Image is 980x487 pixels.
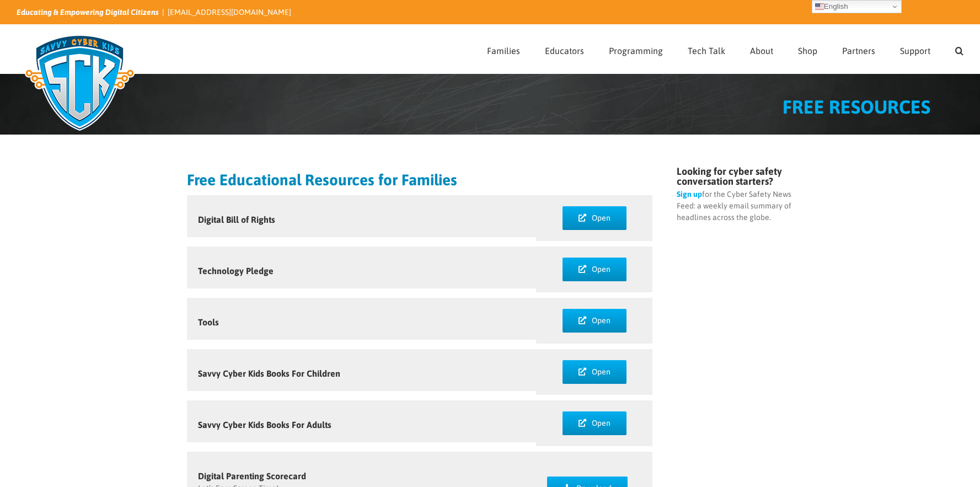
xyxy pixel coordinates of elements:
[592,316,611,325] span: Open
[750,25,773,73] a: About
[17,28,143,138] img: Savvy Cyber Kids Logo
[563,258,626,281] a: Open
[198,420,526,429] h5: Savvy Cyber Kids Books For Adults
[900,25,930,73] a: Support
[955,25,963,73] a: Search
[545,46,584,55] span: Educators
[168,8,291,17] a: [EMAIL_ADDRESS][DOMAIN_NAME]
[198,266,526,275] h5: Technology Pledge
[487,25,520,73] a: Families
[842,25,875,73] a: Partners
[609,46,663,55] span: Programming
[198,215,526,224] h5: Digital Bill of Rights
[198,472,526,480] h5: Digital Parenting Scorecard
[198,369,526,378] h5: Savvy Cyber Kids Books For Children
[198,318,526,327] h5: Tools
[487,25,963,73] nav: Main Menu
[487,46,520,55] span: Families
[677,189,793,223] p: for the Cyber Safety News Feed: a weekly email summary of headlines across the globe.
[563,309,626,333] a: Open
[798,25,817,73] a: Shop
[815,2,824,11] img: en
[563,360,626,384] a: Open
[17,8,159,17] i: Educating & Empowering Digital Citizens
[592,367,611,377] span: Open
[592,213,611,223] span: Open
[592,419,611,428] span: Open
[842,46,875,55] span: Partners
[750,46,773,55] span: About
[798,46,817,55] span: Shop
[688,46,725,55] span: Tech Talk
[592,265,611,274] span: Open
[609,25,663,73] a: Programming
[677,167,793,186] h4: Looking for cyber safety conversation starters?
[900,46,930,55] span: Support
[783,96,930,117] span: FREE RESOURCES
[688,25,725,73] a: Tech Talk
[563,411,626,435] a: Open
[545,25,584,73] a: Educators
[563,206,626,230] a: Open
[677,190,702,199] a: Sign up
[187,172,653,188] h2: Free Educational Resources for Families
